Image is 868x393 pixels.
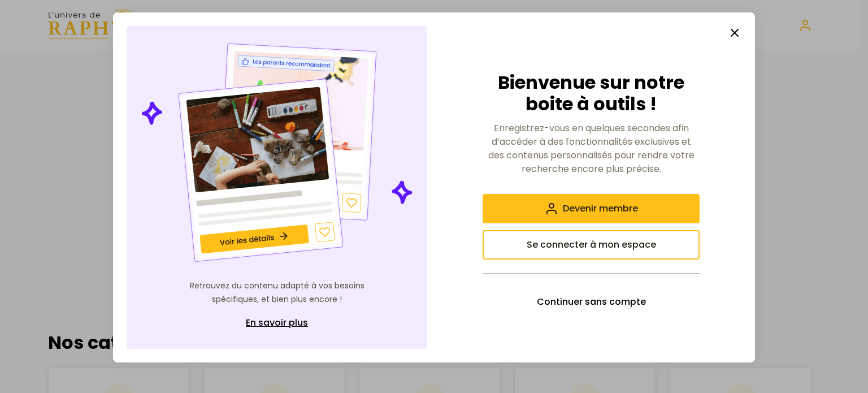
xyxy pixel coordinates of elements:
[483,122,700,176] p: Enregistrez-vous en quelques secondes afin d’accéder à des fonctionnalités exclusives et des cont...
[483,230,700,260] button: Se connecter à mon espace
[139,40,415,266] img: Illustration de contenu personnalisé
[483,194,700,223] button: Devenir membre
[527,238,656,252] span: Se connecter à mon espace
[186,279,367,306] p: Retrouvez du contenu adapté à vos besoins spécifiques, et bien plus encore !
[246,316,308,330] span: En savoir plus
[483,287,700,317] button: Continuer sans compte
[483,72,700,115] h2: Bienvenue sur notre boite à outils !
[186,310,367,335] a: En savoir plus
[563,202,638,215] span: Devenir membre
[537,295,646,309] span: Continuer sans compte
